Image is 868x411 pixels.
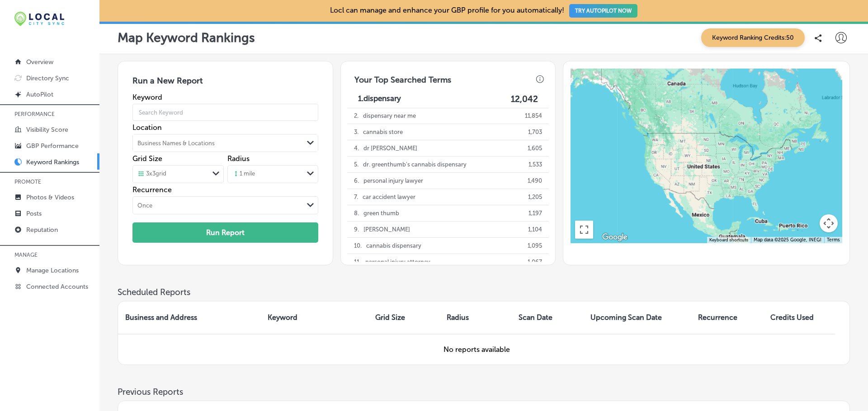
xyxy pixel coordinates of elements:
div: 1 mile [232,170,255,178]
span: Map data ©2025 Google, INEGI [754,237,821,243]
label: Recurrence [132,185,318,194]
button: Toggle fullscreen view [575,221,593,239]
label: 12,042 [511,94,538,104]
p: Overview [26,58,53,66]
p: 1,067 [528,254,542,270]
p: 1,605 [528,140,542,156]
h3: Run a New Report [132,76,318,93]
p: 1,533 [528,157,542,172]
p: 1,490 [528,173,542,189]
p: 1. dispensary [358,94,401,104]
p: 10 . [354,238,362,254]
th: Keyword [260,301,368,334]
p: 11 . [354,254,361,270]
td: No reports available [118,334,835,365]
button: Run Report [132,222,318,243]
p: Posts [26,210,42,217]
p: Photos & Videos [26,194,74,201]
p: 4 . [354,140,359,156]
p: 11,854 [525,108,542,124]
label: Grid Size [132,154,162,163]
p: Visibility Score [26,126,68,134]
img: 12321ecb-abad-46dd-be7f-2600e8d3409flocal-city-sync-logo-rectangle.png [14,12,64,26]
p: 6 . [354,173,359,189]
p: Manage Locations [26,267,79,274]
p: [PERSON_NAME] [363,222,410,237]
p: personal injury lawyer [363,173,423,189]
img: Google [600,231,630,243]
p: 8 . [354,205,359,221]
label: Location [132,123,318,132]
p: GBP Performance [26,142,79,150]
h3: Scheduled Reports [118,287,850,297]
p: cannabis dispensary [366,238,421,254]
p: 9 . [354,222,359,237]
a: Terms (opens in new tab) [827,237,840,243]
button: TRY AUTOPILOT NOW [569,4,637,18]
label: Radius [227,154,250,163]
div: Once [137,202,152,209]
p: personal injury attorney [365,254,430,270]
th: Recurrence [691,301,763,334]
th: Upcoming Scan Date [583,301,691,334]
th: Grid Size [368,301,439,334]
div: Business Names & Locations [137,140,215,147]
p: 2 . [354,108,359,124]
h3: Previous Reports [118,387,850,397]
p: 1,197 [528,205,542,221]
p: dispensary near me [363,108,416,124]
p: 1,104 [528,222,542,237]
div: 3 x 3 grid [137,170,166,178]
p: AutoPilot [26,91,53,98]
p: 3 . [354,124,359,140]
span: Keyword Ranking Credits: 50 [701,28,805,47]
th: Business and Address [118,301,260,334]
p: Connected Accounts [26,283,88,291]
a: Open this area in Google Maps (opens a new window) [600,231,630,243]
input: Search Keyword [132,100,318,125]
p: car accident lawyer [363,189,415,205]
p: dr [PERSON_NAME] [363,140,417,156]
p: dr. greenthumb's cannabis dispensary [363,157,467,172]
button: Map camera controls [820,214,838,232]
p: 1,095 [528,238,542,254]
p: cannabis store [363,124,403,140]
p: Map Keyword Rankings [118,30,255,45]
p: 7 . [354,189,358,205]
p: 1,205 [528,189,542,205]
h3: Your Top Searched Terms [347,68,458,88]
p: Directory Sync [26,74,69,82]
p: green thumb [363,205,399,221]
p: Keyword Rankings [26,158,79,166]
th: Radius [439,301,511,334]
p: 5 . [354,157,359,172]
p: Reputation [26,226,58,234]
th: Credits Used [763,301,835,334]
p: 1,703 [528,124,542,140]
th: Scan Date [511,301,583,334]
button: Keyboard shortcuts [709,237,748,243]
label: Keyword [132,93,318,102]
